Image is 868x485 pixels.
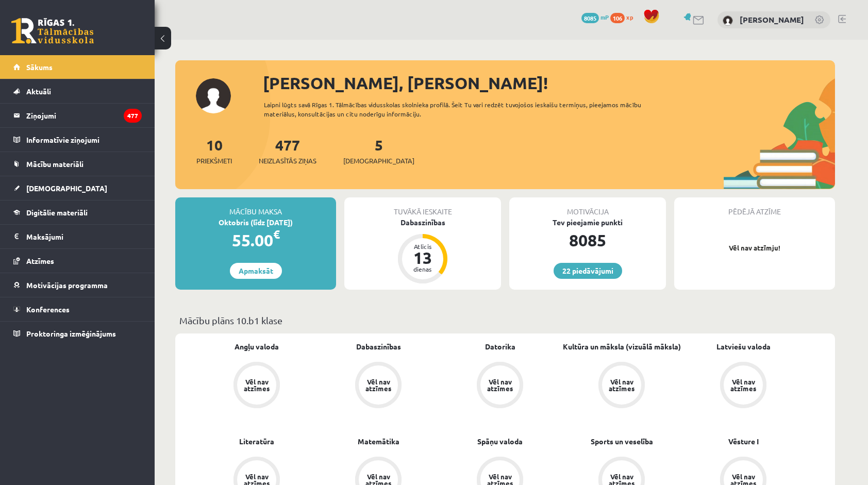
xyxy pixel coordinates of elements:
[13,249,142,273] a: Atzīmes
[26,128,142,152] legend: Informatīvie ziņojumi
[581,13,599,23] span: 8085
[196,136,232,166] a: 10Priekšmeti
[196,362,318,410] a: Vēl nav atzīmes
[407,243,438,249] div: Atlicis
[581,13,609,21] a: 8085 mP
[13,297,142,321] a: Konferences
[26,280,108,290] span: Motivācijas programma
[356,341,401,352] a: Dabaszinības
[344,197,501,217] div: Tuvākā ieskaite
[175,228,336,253] div: 55.00
[610,13,625,23] span: 106
[13,176,142,200] a: [DEMOGRAPHIC_DATA]
[358,436,399,447] a: Matemātika
[235,341,279,352] a: Angļu valoda
[407,266,438,272] div: dienas
[439,362,561,410] a: Vēl nav atzīmes
[26,104,142,127] legend: Ziņojumi
[273,227,280,242] span: €
[13,225,142,248] a: Maksājumi
[682,362,804,410] a: Vēl nav atzīmes
[728,436,759,447] a: Vēsture I
[242,378,271,392] div: Vēl nav atzīmes
[263,71,835,95] div: [PERSON_NAME], [PERSON_NAME]!
[509,217,666,228] div: Tev pieejamie punkti
[343,156,414,166] span: [DEMOGRAPHIC_DATA]
[344,217,501,285] a: Dabaszinības Atlicis 13 dienas
[11,18,94,44] a: Rīgas 1. Tālmācības vidusskola
[175,217,336,228] div: Oktobris (līdz [DATE])
[344,217,501,228] div: Dabaszinības
[196,156,232,166] span: Priekšmeti
[239,436,274,447] a: Literatūra
[13,55,142,79] a: Sākums
[477,436,523,447] a: Spāņu valoda
[26,87,51,96] span: Aktuāli
[486,378,514,392] div: Vēl nav atzīmes
[554,263,622,279] a: 22 piedāvājumi
[509,228,666,253] div: 8085
[364,378,393,392] div: Vēl nav atzīmes
[561,362,682,410] a: Vēl nav atzīmes
[26,183,107,193] span: [DEMOGRAPHIC_DATA]
[729,378,758,392] div: Vēl nav atzīmes
[723,15,733,26] img: Emilija Konakova
[230,263,282,279] a: Apmaksāt
[13,200,142,224] a: Digitālie materiāli
[259,136,316,166] a: 477Neizlasītās ziņas
[407,249,438,266] div: 13
[679,243,830,253] p: Vēl nav atzīmju!
[179,313,831,327] p: Mācību plāns 10.b1 klase
[26,256,54,265] span: Atzīmes
[600,13,609,21] span: mP
[716,341,771,352] a: Latviešu valoda
[26,159,84,169] span: Mācību materiāli
[26,225,142,248] legend: Maksājumi
[26,62,53,72] span: Sākums
[13,322,142,345] a: Proktoringa izmēģinājums
[740,14,804,25] a: [PERSON_NAME]
[563,341,681,352] a: Kultūra un māksla (vizuālā māksla)
[264,100,660,119] div: Laipni lūgts savā Rīgas 1. Tālmācības vidusskolas skolnieka profilā. Šeit Tu vari redzēt tuvojošo...
[124,109,142,123] i: 477
[13,273,142,297] a: Motivācijas programma
[26,329,116,338] span: Proktoringa izmēģinājums
[13,152,142,176] a: Mācību materiāli
[509,197,666,217] div: Motivācija
[13,79,142,103] a: Aktuāli
[175,197,336,217] div: Mācību maksa
[591,436,653,447] a: Sports un veselība
[610,13,638,21] a: 106 xp
[13,104,142,127] a: Ziņojumi477
[26,208,88,217] span: Digitālie materiāli
[318,362,439,410] a: Vēl nav atzīmes
[343,136,414,166] a: 5[DEMOGRAPHIC_DATA]
[259,156,316,166] span: Neizlasītās ziņas
[13,128,142,152] a: Informatīvie ziņojumi
[674,197,835,217] div: Pēdējā atzīme
[626,13,633,21] span: xp
[485,341,515,352] a: Datorika
[26,305,70,314] span: Konferences
[607,378,636,392] div: Vēl nav atzīmes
